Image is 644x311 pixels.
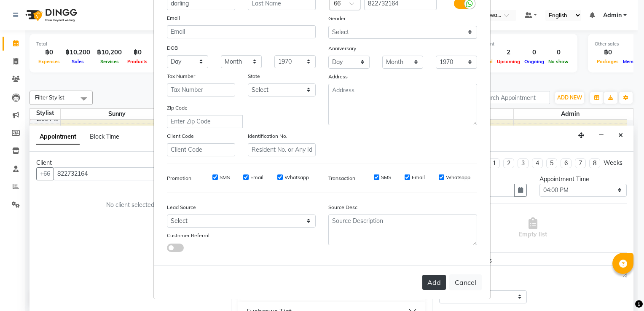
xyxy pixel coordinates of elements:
label: Client Code [167,132,194,140]
label: State [248,72,260,80]
label: DOB [167,44,178,52]
label: Source Desc [328,204,357,211]
label: Zip Code [167,104,188,112]
label: SMS [220,174,230,181]
label: Promotion [167,174,191,182]
label: Email [167,14,180,22]
input: Email [167,25,316,38]
button: Add [422,275,446,290]
label: Customer Referral [167,232,209,239]
button: Cancel [449,274,482,290]
input: Client Code [167,143,235,156]
input: Resident No. or Any Id [248,143,316,156]
label: Address [328,73,348,80]
label: Whatsapp [284,174,309,181]
label: Gender [328,15,346,22]
label: Transaction [328,174,355,182]
label: Anniversary [328,45,356,52]
label: Email [250,174,263,181]
label: Whatsapp [446,174,470,181]
label: SMS [381,174,391,181]
input: Tax Number [167,83,235,97]
label: Tax Number [167,72,195,80]
label: Email [412,174,425,181]
label: Lead Source [167,204,196,211]
label: Identification No. [248,132,287,140]
input: Enter Zip Code [167,115,243,128]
